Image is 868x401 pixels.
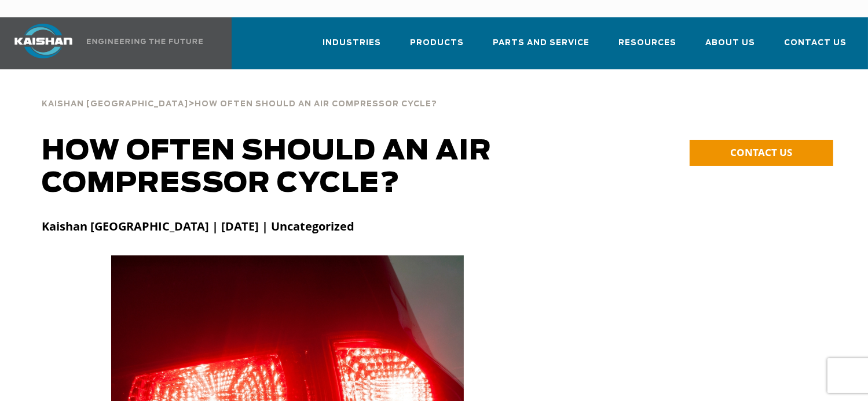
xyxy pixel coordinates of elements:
[323,36,381,50] span: Industries
[618,28,676,67] a: Resources
[690,140,833,166] a: CONTACT US
[42,135,627,200] h1: How Often Should an Air Compressor Cycle?
[42,98,188,109] a: Kaishan [GEOGRAPHIC_DATA]
[730,146,792,159] span: CONTACT US
[195,101,437,108] span: How Often Should an Air Compressor Cycle?
[195,98,437,109] a: How Often Should an Air Compressor Cycle?
[323,28,381,67] a: Industries
[493,28,589,67] a: Parts and Service
[42,101,188,108] span: Kaishan [GEOGRAPHIC_DATA]
[784,28,847,67] a: Contact Us
[493,36,589,50] span: Parts and Service
[618,36,676,50] span: Resources
[784,36,847,50] span: Contact Us
[87,39,203,44] img: Engineering the future
[42,218,354,234] strong: Kaishan [GEOGRAPHIC_DATA] | [DATE] | Uncategorized
[42,87,437,113] div: >
[410,28,464,67] a: Products
[705,28,755,67] a: About Us
[410,36,464,50] span: Products
[705,36,755,50] span: About Us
